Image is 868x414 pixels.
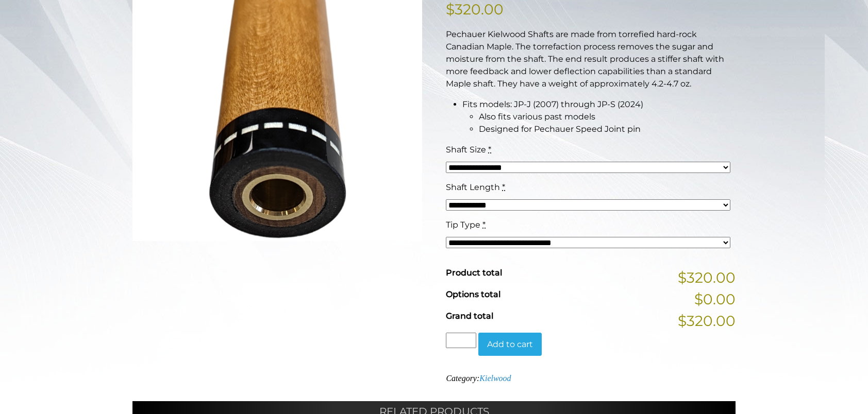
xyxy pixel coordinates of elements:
abbr: required [488,145,491,154]
abbr: required [502,182,505,192]
li: Designed for Pechauer Speed Joint pin [479,123,736,135]
span: Shaft Size [446,145,486,154]
li: Fits models: JP-J (2007) through JP-S (2024) [462,98,736,135]
span: $0.00 [694,288,736,310]
abbr: required [482,220,486,230]
span: Category: [446,374,511,383]
a: Kielwood [479,374,511,383]
bdi: 320.00 [446,1,504,18]
span: $320.00 [678,310,736,332]
span: Grand total [446,311,493,321]
span: $ [446,1,455,18]
span: Product total [446,268,502,278]
li: Also fits various past models [479,111,736,123]
button: Add to cart [478,333,542,356]
p: Pechauer Kielwood Shafts are made from torrefied hard-rock Canadian Maple. The torrefaction proce... [446,28,736,90]
input: Product quantity [446,333,476,348]
span: Shaft Length [446,182,500,192]
span: Tip Type [446,220,480,230]
span: Options total [446,289,500,299]
span: $320.00 [678,267,736,288]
